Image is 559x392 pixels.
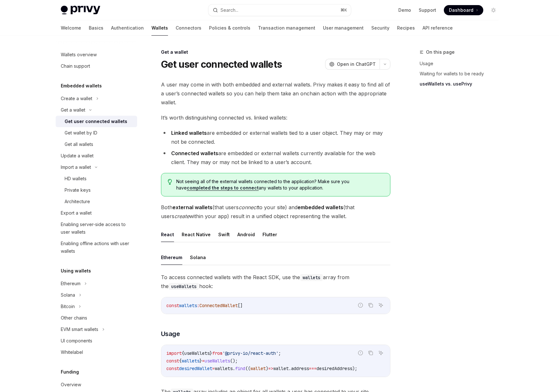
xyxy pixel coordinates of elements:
[65,141,93,148] div: Get all wallets
[161,58,282,70] h1: Get user connected wallets
[56,379,137,390] a: Overview
[61,163,91,171] div: Import a wallet
[423,20,453,36] a: API reference
[161,113,390,122] span: It’s worth distinguishing connected vs. linked wallets:
[367,349,375,357] button: Copy the contents from the code block
[187,185,259,191] a: completed the steps to connect
[56,139,137,150] a: Get all wallets
[56,173,137,184] a: HD wallets
[377,301,385,309] button: Ask AI
[356,301,365,309] button: Report incorrect code
[61,209,92,217] div: Export a wallet
[56,347,137,358] a: Whitelabel
[61,82,102,90] h5: Embedded wallets
[61,51,97,58] div: Wallets overview
[61,291,75,299] div: Solana
[61,314,87,322] div: Other chains
[182,358,199,364] span: wallets
[449,7,473,13] span: Dashboard
[174,213,189,219] em: create
[420,79,504,89] a: useWallets vs. usePrivy
[61,326,98,333] div: EVM smart wallets
[356,349,365,357] button: Report incorrect code
[182,227,211,242] button: React Native
[61,381,81,389] div: Overview
[419,7,436,13] a: Support
[377,349,385,357] button: Ask AI
[56,238,137,257] a: Enabling offline actions with user wallets
[56,60,137,72] a: Chain support
[215,366,233,371] span: wallets
[220,6,238,14] div: Search...
[65,198,90,205] div: Architecture
[169,283,199,290] code: useWallets
[161,250,182,265] button: Ethereum
[235,366,245,371] span: find
[161,49,390,55] div: Get a wallet
[202,358,205,364] span: =
[161,203,390,221] span: Both (that users to your site) and (that users within your app) result in a unified object repres...
[176,20,201,36] a: Connectors
[488,5,499,15] button: Toggle dark mode
[273,366,289,371] span: wallet
[237,227,255,242] button: Android
[161,80,390,107] span: A user may come in with both embedded and external wallets. Privy makes it easy to find all of a ...
[233,366,235,371] span: .
[61,20,81,36] a: Welcome
[56,49,137,60] a: Wallets overview
[61,95,92,102] div: Create a wallet
[151,20,168,36] a: Wallets
[367,301,375,309] button: Copy the contents from the code block
[250,366,266,371] span: wallet
[61,106,85,114] div: Get a wallet
[426,48,455,56] span: On this page
[161,149,390,167] li: are embedded or external wallets currently available for the web client. They may or may not be l...
[209,20,250,36] a: Policies & controls
[212,366,215,371] span: =
[61,348,83,356] div: Whitelabel
[61,62,90,70] div: Chain support
[61,337,92,345] div: UI components
[199,358,202,364] span: }
[258,20,315,36] a: Transaction management
[179,366,212,371] span: desiredWallet
[179,358,182,364] span: {
[65,129,97,137] div: Get wallet by ID
[56,116,137,127] a: Get user connected wallets
[197,303,199,308] span: :
[89,20,103,36] a: Basics
[176,178,383,191] span: Not seeing all of the external wallets connected to the application? Make sure you have any walle...
[371,20,389,36] a: Security
[161,329,180,338] span: Usage
[182,350,184,356] span: {
[212,350,222,356] span: from
[166,358,179,364] span: const
[56,312,137,324] a: Other chains
[61,221,133,236] div: Enabling server-side access to user wallets
[190,250,206,265] button: Solana
[205,358,230,364] span: useWallets
[239,204,258,210] em: connect
[65,175,87,182] div: HD wallets
[65,118,127,125] div: Get user connected wallets
[309,366,317,371] span: ===
[166,366,179,371] span: const
[245,366,250,371] span: ((
[238,303,243,308] span: []
[397,20,415,36] a: Recipes
[166,350,182,356] span: import
[420,69,504,79] a: Waiting for wallets to be ready
[184,350,210,356] span: useWallets
[61,152,94,160] div: Update a wallet
[56,207,137,219] a: Export a wallet
[61,280,80,287] div: Ethereum
[61,6,100,15] img: light logo
[289,366,291,371] span: .
[171,150,218,156] strong: Connected wallets
[340,8,347,13] span: ⌘ K
[325,59,380,70] button: Open in ChatGPT
[166,303,179,308] span: const
[262,227,277,242] button: Flutter
[297,204,343,210] strong: embedded wallets
[218,227,230,242] button: Swift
